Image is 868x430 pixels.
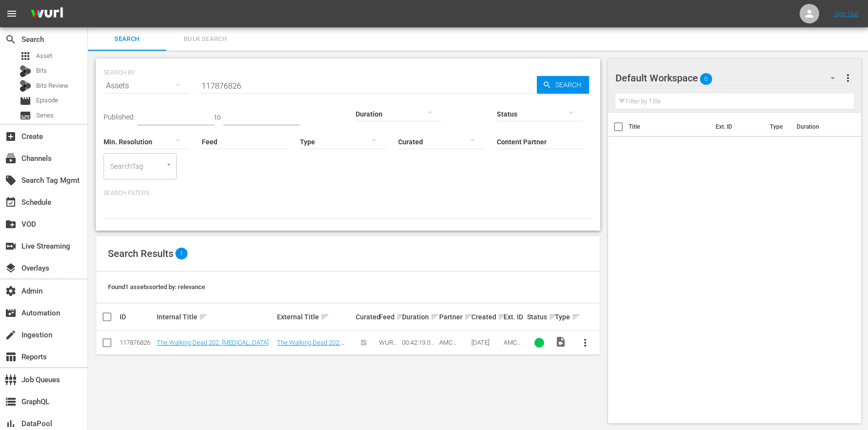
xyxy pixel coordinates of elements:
div: Feed [379,311,399,323]
div: Created [471,311,501,323]
span: Search [94,34,160,45]
span: sort [199,313,208,321]
span: Bits [36,66,47,76]
div: Assets [104,72,190,99]
div: 117876826 [120,339,154,346]
button: Open [164,160,173,169]
div: Ext. ID [504,313,524,321]
span: Schedule [5,196,17,208]
span: Channels [5,153,17,164]
span: Found 1 assets sorted by: relevance [108,283,205,291]
div: ID [120,313,154,321]
a: The Walking Dead 202: [MEDICAL_DATA] [157,339,269,346]
span: Reports [5,351,17,363]
div: Type [555,311,571,323]
span: AMCNVR0000020838 [504,339,522,368]
span: to [214,113,221,121]
div: Default Workspace [615,64,845,92]
span: Episode [20,95,31,107]
span: Search [5,34,17,45]
span: VOD [5,218,17,230]
p: Search Filters: [104,189,593,197]
span: sort [430,313,439,321]
th: Duration [791,113,849,140]
span: Live Streaming [5,240,17,252]
span: Published: [104,113,135,121]
button: Search [537,76,589,94]
a: The Walking Dead 202: [MEDICAL_DATA] [277,339,344,353]
th: Title [629,113,710,140]
span: Asset [20,50,31,62]
div: Status [527,311,552,323]
span: more_vert [842,72,854,84]
div: External Title [277,311,353,323]
span: Admin [5,285,17,297]
div: Curated [356,313,376,321]
span: Ingestion [5,329,17,341]
th: Type [764,113,791,140]
div: Bits [20,65,31,77]
span: sort [320,313,329,321]
span: Job Queues [5,374,17,386]
div: Partner [439,311,468,323]
span: Automation [5,307,17,319]
span: Asset [36,51,52,61]
div: 00:42:19.000 [402,339,436,346]
a: Sign Out [833,10,859,18]
span: Search Tag Mgmt [5,175,17,186]
button: more_vert [842,66,854,90]
span: sort [396,313,405,321]
span: 0 [700,69,712,89]
span: Search Results [108,248,173,259]
span: 1 [175,248,188,259]
div: Duration [402,311,436,323]
span: Series [20,110,31,121]
span: AMC Networks [439,339,466,353]
span: sort [498,313,507,321]
span: Create [5,131,17,142]
span: sort [549,313,557,321]
span: more_vert [579,337,591,349]
span: DataPool [5,418,17,430]
span: GraphQL [5,396,17,408]
div: Bits Review [20,80,31,92]
span: Bulk Search [172,34,238,45]
span: Search [551,76,589,94]
span: WURL Feed [379,339,397,353]
div: [DATE] [471,339,501,346]
th: Ext. ID [710,113,764,140]
span: sort [464,313,473,321]
div: Internal Title [157,311,274,323]
button: more_vert [573,331,597,354]
span: menu [6,8,18,20]
span: Episode [36,96,58,105]
img: ans4CAIJ8jUAAAAAAAAAAAAAAAAAAAAAAAAgQb4GAAAAAAAAAAAAAAAAAAAAAAAAJMjXAAAAAAAAAAAAAAAAAAAAAAAAgAT5G... [23,2,70,25]
span: Series [36,111,54,120]
span: Video [555,336,567,348]
span: Overlays [5,262,17,274]
span: Bits Review [36,81,68,91]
